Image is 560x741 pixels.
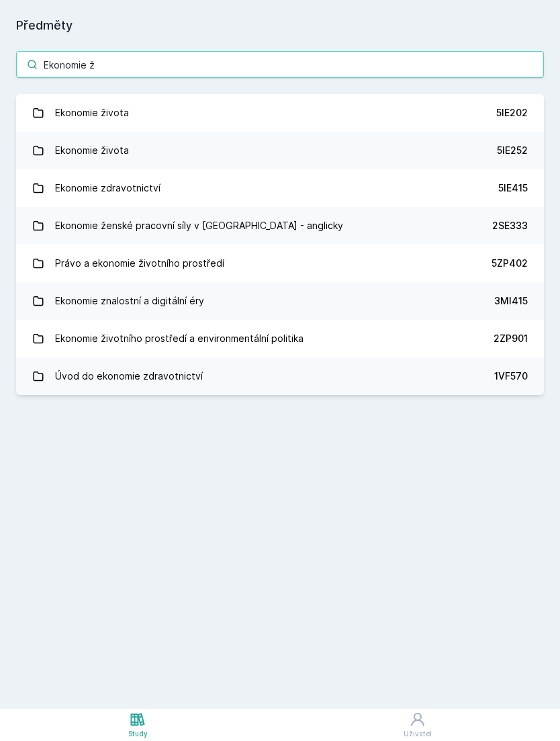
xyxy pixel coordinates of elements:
div: Ekonomie života [55,99,129,126]
h1: Předměty [16,16,544,35]
div: Ekonomie ženské pracovní síly v [GEOGRAPHIC_DATA] - anglicky [55,212,343,239]
a: Ekonomie znalostní a digitální éry 3MI415 [16,282,544,320]
div: 2ZP901 [494,332,528,345]
a: Právo a ekonomie životního prostředí 5ZP402 [16,245,544,282]
div: 3MI415 [494,294,528,308]
div: Uživatel [404,729,432,739]
a: Úvod do ekonomie zdravotnictví 1VF570 [16,357,544,395]
a: Ekonomie zdravotnictví 5IE415 [16,169,544,207]
a: Ekonomie života 5IE202 [16,94,544,132]
div: Ekonomie znalostní a digitální éry [55,288,204,314]
div: Study [128,729,148,739]
a: Ekonomie ženské pracovní síly v [GEOGRAPHIC_DATA] - anglicky 2SE333 [16,207,544,245]
div: 5IE252 [497,144,528,157]
div: Právo a ekonomie životního prostředí [55,250,224,277]
div: 2SE333 [492,219,528,232]
div: Ekonomie životního prostředí a environmentální politika [55,325,304,352]
div: Ekonomie zdravotnictví [55,175,160,202]
div: 5IE415 [498,181,528,195]
div: Ekonomie života [55,137,129,164]
div: 1VF570 [494,369,528,383]
div: Úvod do ekonomie zdravotnictví [55,363,203,390]
a: Ekonomie života 5IE252 [16,132,544,169]
input: Název nebo ident předmětu… [16,51,544,78]
div: 5IE202 [496,106,528,120]
a: Ekonomie životního prostředí a environmentální politika 2ZP901 [16,320,544,357]
div: 5ZP402 [492,257,528,270]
